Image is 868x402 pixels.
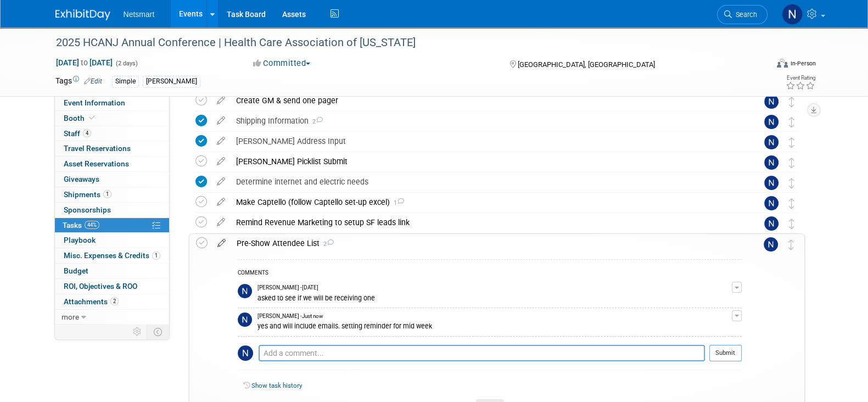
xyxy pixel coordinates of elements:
[390,199,404,206] span: 1
[64,98,125,107] span: Event Information
[211,136,231,146] a: edit
[211,177,231,187] a: edit
[64,129,91,138] span: Staff
[55,248,169,263] a: Misc. Expenses & Credits1
[231,213,742,232] div: Remind Revenue Marketing to setup SF leads link
[64,297,119,306] span: Attachments
[789,59,815,68] div: In-Person
[152,252,160,260] span: 1
[251,382,302,389] a: Show task history
[238,284,252,298] img: Nina Finn
[63,221,99,230] span: Tasks
[143,76,200,87] div: [PERSON_NAME]
[231,172,742,191] div: Determine internet and electric needs
[79,58,89,67] span: to
[211,157,231,166] a: edit
[64,236,96,244] span: Playbook
[64,205,111,214] span: Sponsorships
[785,75,815,81] div: Event Rating
[309,118,323,125] span: 2
[238,312,252,327] img: Nina Finn
[249,58,315,69] button: Committed
[257,320,732,331] div: yes and will include emails. setting reminder for mid week
[212,238,231,248] a: edit
[55,111,169,126] a: Booth
[55,294,169,309] a: Attachments2
[789,158,794,168] i: Move task
[703,57,816,74] div: Event Format
[709,345,742,361] button: Submit
[717,5,768,24] a: Search
[55,141,169,156] a: Travel Reservations
[764,216,779,231] img: Nina Finn
[231,132,742,150] div: [PERSON_NAME] Address Input
[231,152,742,171] div: [PERSON_NAME] Picklist Submit
[211,217,231,227] a: edit
[128,325,147,339] td: Personalize Event Tab Strip
[64,175,99,183] span: Giveaways
[732,10,757,19] span: Search
[211,96,231,105] a: edit
[238,268,742,280] div: COMMENTS
[55,279,169,294] a: ROI, Objectives & ROO
[64,282,137,291] span: ROI, Objectives & ROO
[64,114,97,122] span: Booth
[55,58,113,68] span: [DATE] [DATE]
[55,203,169,217] a: Sponsorships
[55,9,110,20] img: ExhibitDay
[231,111,742,130] div: Shipping Information
[782,4,803,25] img: Nina Finn
[52,33,751,53] div: 2025 HCANJ Annual Conference | Health Care Association of [US_STATE]
[788,239,794,250] i: Move task
[764,94,779,109] img: Nina Finn
[55,157,169,171] a: Asset Reservations
[231,91,742,110] div: Create GM & send one pager
[320,241,334,248] span: 2
[211,197,231,207] a: edit
[231,193,742,211] div: Make Captello (follow Captello set-up excel)
[764,155,779,170] img: Nina Finn
[85,221,99,229] span: 44%
[61,312,79,321] span: more
[55,264,169,278] a: Budget
[64,159,129,168] span: Asset Reservations
[55,310,169,325] a: more
[55,187,169,202] a: Shipments1
[238,345,253,361] img: Nina Finn
[764,176,779,190] img: Nina Finn
[789,198,794,209] i: Move task
[257,312,323,320] span: [PERSON_NAME] - Just now
[84,77,102,85] a: Edit
[64,190,111,199] span: Shipments
[764,237,778,252] img: Nina Finn
[764,115,779,129] img: Nina Finn
[64,144,131,153] span: Travel Reservations
[83,129,91,137] span: 4
[257,284,318,292] span: [PERSON_NAME] - [DATE]
[789,97,794,107] i: Move task
[789,178,794,188] i: Move task
[257,292,732,303] div: asked to see if we will be receiving one
[55,75,102,88] td: Tags
[55,96,169,110] a: Event Information
[764,135,779,149] img: Nina Finn
[777,59,788,68] img: Format-Inperson.png
[112,76,139,87] div: Simple
[55,218,169,233] a: Tasks44%
[115,60,138,67] span: (2 days)
[124,10,155,19] span: Netsmart
[55,233,169,248] a: Playbook
[789,219,794,229] i: Move task
[764,196,779,210] img: Nina Finn
[231,234,742,253] div: Pre-Show Attendee List
[110,297,119,305] span: 2
[64,251,160,260] span: Misc. Expenses & Credits
[89,115,95,121] i: Booth reservation complete
[55,172,169,187] a: Giveaways
[147,325,169,339] td: Toggle Event Tabs
[55,126,169,141] a: Staff4
[103,190,111,198] span: 1
[211,116,231,126] a: edit
[789,137,794,148] i: Move task
[64,266,88,275] span: Budget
